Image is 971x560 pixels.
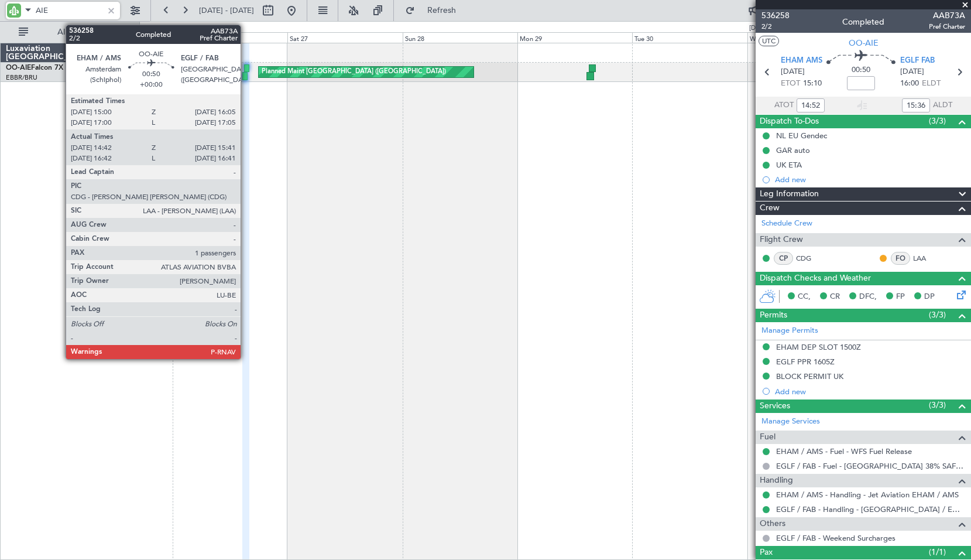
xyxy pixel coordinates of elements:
span: DP [924,291,935,303]
div: Completed [842,16,884,28]
a: EHAM / AMS - Handling - Jet Aviation EHAM / AMS [776,490,959,500]
span: CC, [798,291,811,303]
a: OO-AIEFalcon 7X [6,64,63,71]
div: Planned Maint [GEOGRAPHIC_DATA] ([GEOGRAPHIC_DATA]) [262,63,446,81]
span: ETOT [781,78,800,90]
span: [DATE] [900,66,924,78]
div: FO [891,252,910,265]
div: EHAM DEP SLOT 1500Z [776,342,861,352]
span: (3/3) [929,399,946,411]
input: --:-- [797,98,825,112]
span: Others [760,517,785,531]
span: 16:00 [900,78,919,90]
a: EHAM / AMS - Fuel - WFS Fuel Release [776,446,912,456]
span: (3/3) [929,115,946,127]
span: [DATE] [781,66,805,78]
span: EHAM AMS [781,55,822,67]
span: OO-AIE [849,37,879,49]
span: Flight Crew [760,233,803,247]
div: Tue 30 [632,32,747,43]
span: DFC, [859,291,877,303]
span: ELDT [922,78,941,90]
div: EGLF PPR 1605Z [776,357,835,367]
div: Wed 1 [747,32,862,43]
span: Crew [760,202,780,215]
a: Manage Services [761,416,820,428]
div: NL EU Gendec [776,131,827,141]
button: All Aircraft [13,23,127,42]
span: Dispatch Checks and Weather [760,272,871,285]
a: EBBR/BRU [6,73,37,82]
span: Dispatch To-Dos [760,115,819,128]
span: Handling [760,474,793,487]
span: Fuel [760,431,776,444]
button: UTC [759,36,779,46]
div: [DATE] [142,23,162,33]
div: Sat 27 [287,32,402,43]
span: (3/3) [929,309,946,321]
div: CP [774,252,793,265]
span: Pax [760,546,773,559]
div: Mon 29 [517,32,632,43]
span: FP [896,291,905,303]
div: Add new [775,387,965,397]
div: [DATE] [749,23,769,33]
button: Refresh [400,1,470,20]
span: Permits [760,309,787,322]
a: Schedule Crew [761,218,812,230]
span: Leg Information [760,187,819,201]
span: Pref Charter [929,22,965,32]
span: ATOT [774,100,794,111]
span: AAB73A [929,9,965,22]
span: EGLF FAB [900,55,935,67]
div: BLOCK PERMIT UK [776,371,843,381]
div: Add new [775,175,965,185]
a: EGLF / FAB - Fuel - [GEOGRAPHIC_DATA] 38% SAF EGLF/FAB [776,461,965,471]
span: All Aircraft [30,28,123,36]
span: [DATE] - [DATE] [199,5,254,16]
span: (1/1) [929,546,946,558]
a: Manage Permits [761,325,818,337]
a: CDG [796,253,822,264]
span: Services [760,399,790,413]
input: --:-- [902,98,930,112]
span: CR [830,291,840,303]
div: Unplanned Maint Amsterdam (Schiphol) [104,63,222,81]
span: 2/2 [761,22,790,32]
span: 00:50 [852,64,870,76]
div: GAR auto [776,145,810,155]
span: Refresh [417,6,466,15]
a: EGLF / FAB - Handling - [GEOGRAPHIC_DATA] / EGLF / FAB [776,504,965,514]
span: 536258 [761,9,790,22]
span: ALDT [933,100,952,111]
a: LAA [913,253,939,264]
div: Sun 28 [403,32,517,43]
span: 15:10 [803,78,822,90]
a: EGLF / FAB - Weekend Surcharges [776,533,895,543]
span: OO-AIE [6,64,31,71]
div: UK ETA [776,160,802,170]
div: Fri 26 [173,32,287,43]
input: A/C (Reg. or Type) [36,2,103,19]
